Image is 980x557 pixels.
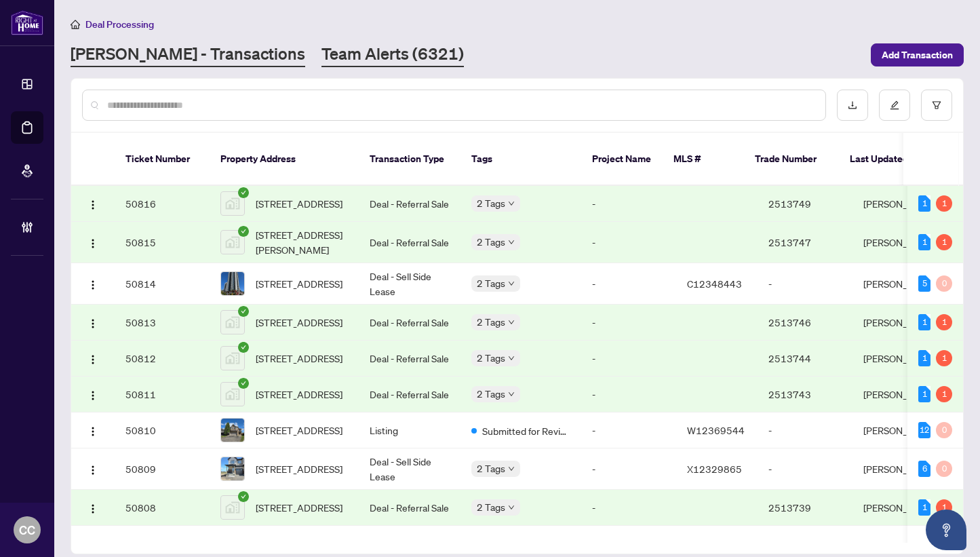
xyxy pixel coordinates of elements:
td: - [581,341,676,377]
th: Last Updated By [839,133,941,186]
span: down [508,355,515,362]
span: home [71,20,80,29]
div: 1 [918,499,930,516]
span: check-circle [238,306,249,317]
div: 1 [918,314,930,330]
td: [PERSON_NAME] [852,448,954,490]
th: Project Name [581,133,663,186]
span: [STREET_ADDRESS] [256,196,342,211]
span: down [508,319,515,326]
span: [STREET_ADDRESS] [256,276,342,291]
div: 1 [936,386,952,402]
button: Logo [82,458,104,480]
img: Logo [87,199,98,210]
div: 1 [936,234,952,250]
td: 2513743 [758,377,852,412]
div: 1 [918,234,930,250]
span: 2 Tags [477,386,505,402]
button: Logo [82,347,104,369]
td: 2513744 [758,341,852,377]
td: 50808 [115,490,210,526]
span: down [508,280,515,287]
td: Listing [359,412,460,448]
img: Logo [87,426,98,437]
div: 1 [936,195,952,212]
th: Tags [460,133,581,186]
td: [PERSON_NAME] [852,305,954,341]
span: 2 Tags [477,275,505,291]
td: Deal - Sell Side Lease [359,263,460,305]
span: filter [932,100,941,110]
span: 2 Tags [477,499,505,515]
td: 50816 [115,186,210,222]
span: 2 Tags [477,195,505,211]
button: Add Transaction [871,43,964,66]
span: 2 Tags [477,350,505,366]
td: 50812 [115,341,210,377]
img: thumbnail-img [221,457,244,480]
span: Deal Processing [85,18,154,31]
td: Deal - Referral Sale [359,341,460,377]
div: 5 [918,275,930,292]
span: check-circle [238,378,249,389]
td: [PERSON_NAME] [852,222,954,263]
img: Logo [87,390,98,401]
button: filter [921,90,952,121]
td: - [758,412,852,448]
img: thumbnail-img [221,231,244,254]
div: 1 [936,314,952,330]
div: 0 [936,422,952,438]
span: download [848,100,857,110]
td: [PERSON_NAME] [852,341,954,377]
img: thumbnail-img [221,272,244,295]
button: Logo [82,497,104,518]
td: 2513747 [758,222,852,263]
button: Logo [82,419,104,441]
span: check-circle [238,491,249,502]
img: logo [11,10,43,35]
span: CC [19,520,35,539]
span: [STREET_ADDRESS] [256,423,342,438]
div: 12 [918,422,930,438]
img: Logo [87,503,98,514]
td: - [758,448,852,490]
div: 0 [936,275,952,292]
td: [PERSON_NAME] [852,490,954,526]
td: [PERSON_NAME] [852,186,954,222]
td: [PERSON_NAME] [852,377,954,412]
span: down [508,200,515,207]
span: [STREET_ADDRESS][PERSON_NAME] [256,227,348,257]
span: down [508,239,515,246]
span: [STREET_ADDRESS] [256,500,342,515]
td: - [581,448,676,490]
span: 2 Tags [477,314,505,330]
td: 50814 [115,263,210,305]
img: Logo [87,354,98,365]
td: 2513749 [758,186,852,222]
span: 2 Tags [477,461,505,476]
td: Deal - Referral Sale [359,305,460,341]
span: down [508,465,515,472]
td: 50813 [115,305,210,341]
span: check-circle [238,226,249,237]
span: 2 Tags [477,234,505,250]
th: MLS # [663,133,744,186]
button: Logo [82,311,104,333]
span: W12369544 [687,424,745,436]
td: 50811 [115,377,210,412]
img: thumbnail-img [221,311,244,334]
td: 2513746 [758,305,852,341]
span: X12329865 [687,463,742,475]
td: 50810 [115,412,210,448]
button: Logo [82,273,104,294]
span: down [508,391,515,398]
button: Open asap [926,510,966,550]
img: thumbnail-img [221,383,244,406]
img: thumbnail-img [221,192,244,215]
td: Deal - Referral Sale [359,222,460,263]
div: 1 [936,350,952,366]
img: Logo [87,318,98,329]
span: check-circle [238,342,249,353]
div: 1 [918,350,930,366]
button: Logo [82,193,104,214]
